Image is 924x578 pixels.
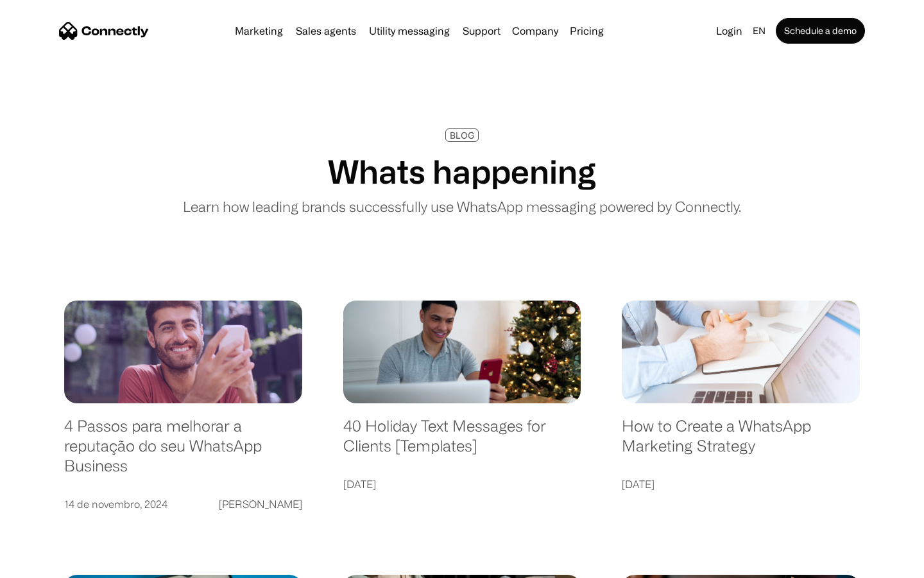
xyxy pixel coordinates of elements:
div: Company [508,22,562,40]
p: Learn how leading brands successfully use WhatsApp messaging powered by Connectly. [183,196,741,217]
a: 40 Holiday Text Messages for Clients [Templates] [343,416,581,468]
a: Login [711,22,748,40]
a: home [59,21,149,40]
div: BLOG [450,130,474,140]
a: 4 Passos para melhorar a reputação do seu WhatsApp Business [64,416,302,488]
ul: Language list [26,556,77,574]
div: [DATE] [622,475,654,493]
a: Schedule a demo [776,18,865,44]
a: Support [458,26,506,36]
a: Utility messaging [364,26,455,36]
a: Pricing [565,26,609,36]
div: en [753,22,766,40]
a: Marketing [230,26,288,36]
div: [DATE] [343,475,376,493]
div: Company [512,22,558,40]
a: How to Create a WhatsApp Marketing Strategy [622,416,860,468]
div: en [748,22,773,40]
div: [PERSON_NAME] [219,495,302,513]
h1: Whats happening [328,152,596,191]
aside: Language selected: English [13,556,77,574]
div: 14 de novembro, 2024 [64,495,167,513]
a: Sales agents [291,26,361,36]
